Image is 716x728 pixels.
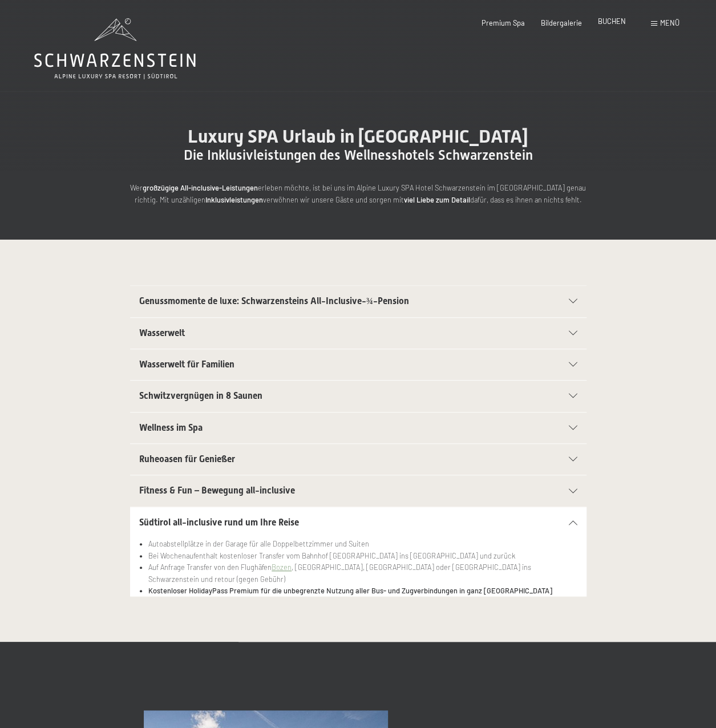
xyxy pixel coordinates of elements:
span: Luxury SPA Urlaub in [GEOGRAPHIC_DATA] [188,126,528,147]
strong: Inklusivleistungen [205,195,263,204]
span: Wasserwelt für Familien [139,359,234,370]
span: Ruheoasen für Genießer [139,454,235,464]
strong: viel Liebe zum Detail [404,195,470,204]
span: Wasserwelt [139,327,185,338]
strong: Kostenloser HolidayPass Premium für die unbegrenzte Nutzung aller Bus- und Zugverbindungen in gan... [148,586,552,595]
a: BUCHEN [598,17,626,26]
li: Auf Anfrage Transfer von den Flughäfen , [GEOGRAPHIC_DATA], [GEOGRAPHIC_DATA] oder [GEOGRAPHIC_DA... [148,561,577,585]
span: Genussmomente de luxe: Schwarzensteins All-Inclusive-¾-Pension [139,296,409,306]
span: Schwitzvergnügen in 8 Saunen [139,390,262,401]
strong: großzügige All-inclusive-Leistungen [143,183,258,192]
span: Wellness im Spa [139,422,203,433]
span: Fitness & Fun – Bewegung all-inclusive [139,485,295,496]
li: Bei Wochenaufenthalt kostenloser Transfer vom Bahnhof [GEOGRAPHIC_DATA] ins [GEOGRAPHIC_DATA] und... [148,550,577,561]
span: Südtirol all-inclusive rund um Ihre Reise [139,517,299,528]
p: Wer erleben möchte, ist bei uns im Alpine Luxury SPA Hotel Schwarzenstein im [GEOGRAPHIC_DATA] ge... [130,182,586,205]
a: Bildergalerie [541,18,582,27]
a: Bozen [272,563,292,572]
a: Premium Spa [482,18,525,27]
li: Autoabstellplätze in der Garage für alle Doppelbettzimmer und Suiten [148,538,577,549]
span: Menü [660,18,679,27]
span: Die Inklusivleistungen des Wellnesshotels Schwarzenstein [184,147,533,163]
